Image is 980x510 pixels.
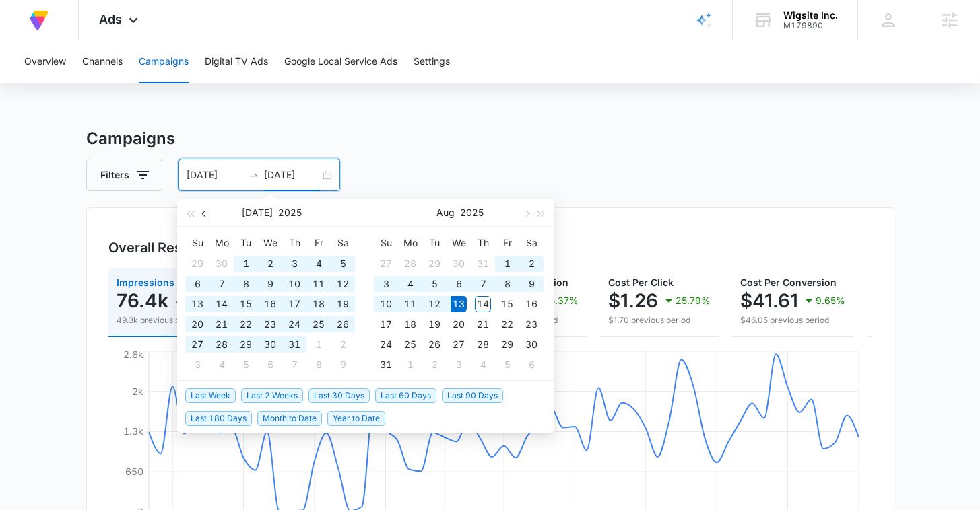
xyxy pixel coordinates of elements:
div: 31 [378,357,394,373]
td: 2025-07-20 [185,314,209,334]
td: 2025-08-26 [422,334,447,355]
div: 3 [189,357,205,373]
td: 2025-07-14 [209,294,234,314]
div: 8 [238,276,254,292]
th: Su [374,232,398,254]
th: Sa [519,232,544,254]
td: 2025-07-31 [282,334,306,355]
td: 2025-07-28 [209,334,234,355]
th: Fr [306,232,331,254]
p: 25.79% [676,296,711,305]
td: 2025-07-21 [209,314,234,334]
td: 2025-08-20 [447,314,471,334]
div: 5 [238,357,254,373]
div: 4 [402,276,418,292]
span: Ads [99,12,122,26]
button: 2025 [278,199,302,226]
div: 24 [378,336,394,353]
tspan: 1.3k [123,425,143,437]
td: 2025-08-09 [519,274,544,294]
p: 76.4k [117,290,168,312]
div: 24 [286,316,302,332]
td: 2025-08-29 [495,334,519,355]
td: 2025-08-06 [447,274,471,294]
th: Tu [422,232,447,254]
td: 2025-07-29 [422,254,447,274]
div: 18 [311,296,327,312]
td: 2025-08-03 [374,274,398,294]
td: 2025-07-01 [234,254,258,274]
p: 9.65% [816,296,845,305]
th: Th [471,232,495,254]
td: 2025-08-31 [374,355,398,375]
div: 7 [286,357,302,373]
div: 3 [451,357,467,373]
div: 5 [335,256,351,272]
td: 2025-08-25 [398,334,422,355]
td: 2025-08-07 [282,355,306,375]
div: 2 [426,357,443,373]
div: 29 [499,336,515,353]
td: 2025-08-15 [495,294,519,314]
td: 2025-08-27 [447,334,471,355]
div: 27 [451,336,467,353]
td: 2025-08-01 [306,334,331,355]
div: 6 [523,357,540,373]
img: Volusion [27,8,51,32]
div: 4 [214,357,230,373]
td: 2025-09-04 [471,355,495,375]
td: 2025-07-24 [282,314,306,334]
div: 30 [262,336,278,353]
th: Fr [495,232,519,254]
th: Mo [209,232,234,254]
td: 2025-07-28 [398,254,422,274]
div: 21 [475,316,491,332]
input: Start date [187,168,242,182]
button: Settings [414,40,450,83]
td: 2025-07-13 [185,294,209,314]
div: 22 [499,316,515,332]
div: 29 [426,256,443,272]
td: 2025-07-11 [306,274,331,294]
td: 2025-08-02 [331,334,355,355]
td: 2025-07-15 [234,294,258,314]
span: Last 90 Days [442,388,503,403]
p: $41.61 [740,290,798,312]
td: 2025-08-12 [422,294,447,314]
div: 4 [311,256,327,272]
div: 16 [523,296,540,312]
td: 2025-07-26 [331,314,355,334]
div: 1 [311,336,327,353]
td: 2025-07-12 [331,274,355,294]
td: 2025-08-08 [495,274,519,294]
div: 29 [238,336,254,353]
td: 2025-08-30 [519,334,544,355]
td: 2025-06-30 [209,254,234,274]
span: Last 60 Days [375,388,436,403]
button: Digital TV Ads [205,40,268,83]
div: 5 [499,357,515,373]
td: 2025-08-28 [471,334,495,355]
td: 2025-08-14 [471,294,495,314]
div: account id [783,21,838,30]
td: 2025-08-22 [495,314,519,334]
td: 2025-08-10 [374,294,398,314]
p: 49.3k previous period [117,314,218,326]
div: 2 [262,256,278,272]
th: Th [282,232,306,254]
td: 2025-07-31 [471,254,495,274]
p: 25.37% [544,296,579,305]
span: Cost Per Click [608,277,674,288]
div: 7 [214,276,230,292]
td: 2025-08-11 [398,294,422,314]
div: 17 [378,316,394,332]
td: 2025-07-05 [331,254,355,274]
div: 26 [426,336,443,353]
td: 2025-08-04 [398,274,422,294]
div: 9 [262,276,278,292]
button: [DATE] [242,199,273,226]
td: 2025-08-05 [422,274,447,294]
td: 2025-07-23 [258,314,282,334]
button: Aug [436,199,455,226]
span: Month to Date [257,411,322,426]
